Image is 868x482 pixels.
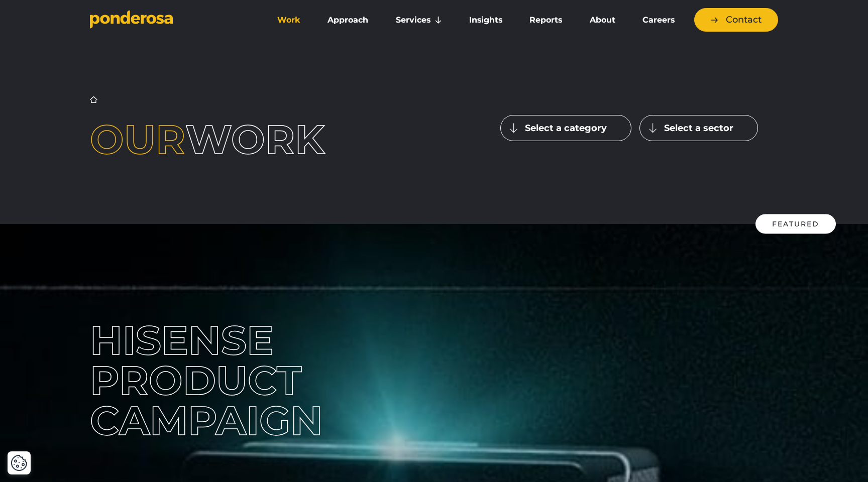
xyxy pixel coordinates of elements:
[518,10,574,31] a: Reports
[694,8,778,32] a: Contact
[90,10,251,30] a: Go to homepage
[458,10,514,31] a: Insights
[578,10,626,31] a: About
[90,119,368,160] h1: work
[90,115,185,164] span: Our
[11,454,28,471] button: Cookie Settings
[639,115,758,141] button: Select a sector
[384,10,454,31] a: Services
[755,214,836,234] div: Featured
[631,10,686,31] a: Careers
[11,454,28,471] img: Revisit consent button
[500,115,631,141] button: Select a category
[266,10,312,31] a: Work
[316,10,380,31] a: Approach
[90,320,426,441] div: Hisense Product Campaign
[90,96,97,103] a: Home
